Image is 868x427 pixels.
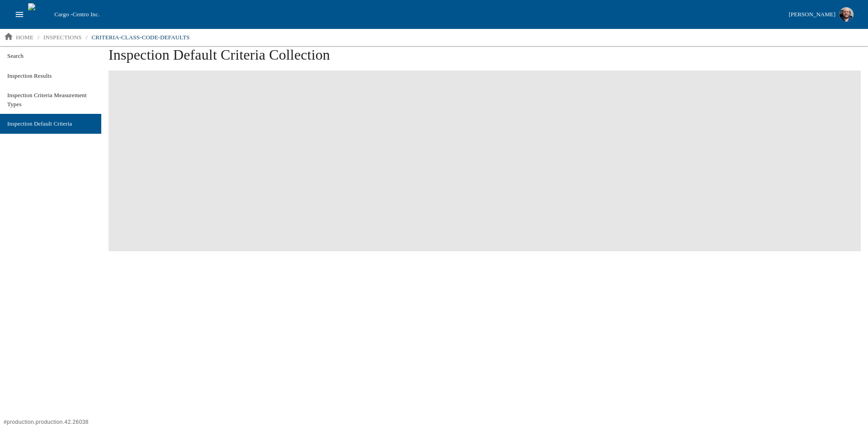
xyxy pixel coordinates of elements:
[7,119,94,128] span: Inspection Default Criteria
[11,6,28,23] button: open drawer
[38,33,39,42] li: /
[40,30,85,45] a: inspections
[789,9,835,20] div: [PERSON_NAME]
[7,71,94,80] span: Inspection Results
[91,33,189,42] p: criteria-class-code-defaults
[7,52,94,61] span: Search
[839,7,854,22] img: Profile image
[86,33,88,42] li: /
[72,11,99,18] span: Centro Inc.
[51,10,785,19] div: Cargo -
[108,46,861,70] h1: Inspection Default Criteria Collection
[43,33,82,42] p: inspections
[88,30,193,45] a: criteria-class-code-defaults
[28,3,51,26] img: cargo logo
[7,91,94,108] span: Inspection Criteria Measurement Types
[16,33,33,42] p: home
[785,5,857,24] button: [PERSON_NAME]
